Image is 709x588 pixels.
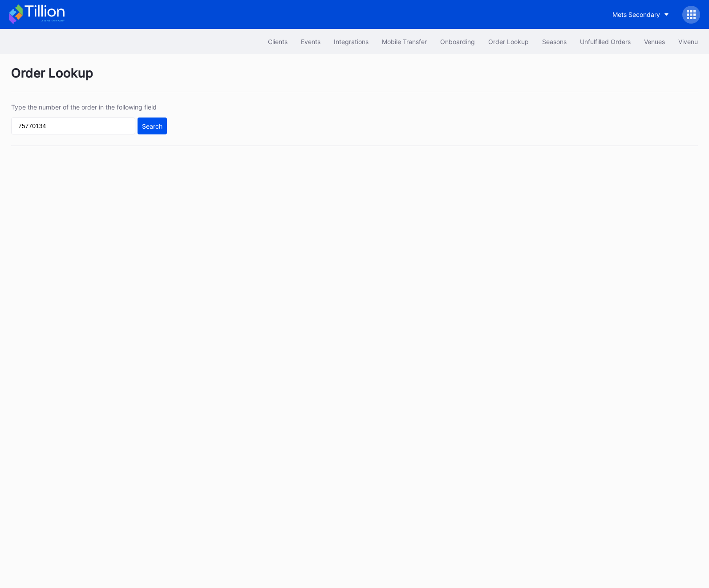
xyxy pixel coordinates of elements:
button: Mobile Transfer [375,33,434,50]
button: Search [138,118,167,134]
button: Mets Secondary [606,6,676,23]
div: Venues [644,38,665,45]
div: Mobile Transfer [382,38,427,45]
div: Type the number of the order in the following field [11,103,167,111]
button: Venues [637,33,672,50]
button: Order Lookup [482,33,535,50]
button: Vivenu [672,33,705,50]
div: Mets Secondary [612,11,660,18]
button: Onboarding [434,33,482,50]
div: Unfulfilled Orders [580,38,631,45]
input: GT59662 [11,118,135,134]
button: Seasons [535,33,573,50]
div: Events [301,38,320,45]
div: Order Lookup [488,38,529,45]
div: Integrations [334,38,369,45]
div: Seasons [542,38,567,45]
div: Order Lookup [11,65,698,92]
button: Events [294,33,327,50]
button: Unfulfilled Orders [573,33,637,50]
div: Search [142,122,162,130]
div: Onboarding [440,38,475,45]
div: Clients [268,38,288,45]
div: Vivenu [678,38,698,45]
button: Integrations [327,33,375,50]
button: Clients [261,33,294,50]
